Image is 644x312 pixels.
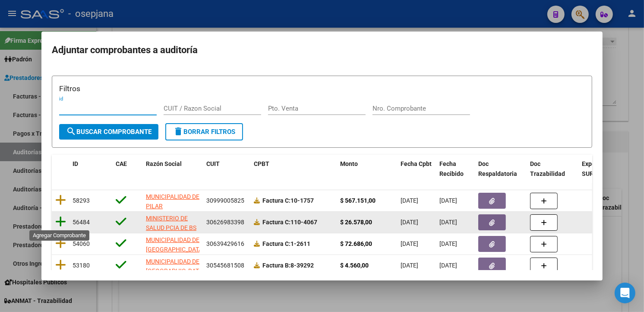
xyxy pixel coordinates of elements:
[206,240,244,247] span: 30639429616
[146,160,182,167] span: Razón Social
[73,262,90,269] span: 53180
[582,160,620,177] span: Expediente SUR Asociado
[439,160,464,177] span: Fecha Recibido
[66,126,76,137] mat-icon: search
[254,160,269,167] span: CPBT
[439,219,457,226] span: [DATE]
[262,262,290,269] span: Factura B:
[146,236,204,253] span: MUNICIPALIDAD DE [GEOGRAPHIC_DATA]
[262,240,310,247] strong: 1-2611
[146,193,199,210] span: MUNICIPALIDAD DE PILAR
[66,128,152,136] span: Buscar Comprobante
[527,155,578,183] datatable-header-cell: Doc Trazabilidad
[340,219,372,226] strong: $ 26.578,00
[146,258,204,285] span: MUNICIPALIDAD DE [GEOGRAPHIC_DATA][PERSON_NAME]
[116,160,127,167] span: CAE
[112,155,142,183] datatable-header-cell: CAE
[340,240,372,247] strong: $ 72.686,00
[73,160,78,167] span: ID
[69,155,112,183] datatable-header-cell: ID
[203,155,250,183] datatable-header-cell: CUIT
[401,262,418,269] span: [DATE]
[439,197,457,204] span: [DATE]
[401,160,432,167] span: Fecha Cpbt
[337,155,397,183] datatable-header-cell: Monto
[206,197,244,204] span: 30999005825
[262,240,290,247] span: Factura C:
[146,215,196,242] span: MINISTERIO DE SALUD PCIA DE BS AS
[262,197,314,204] strong: 10-1757
[165,123,243,140] button: Borrar Filtros
[340,160,358,167] span: Monto
[73,197,90,204] span: 58293
[173,128,235,136] span: Borrar Filtros
[436,155,475,183] datatable-header-cell: Fecha Recibido
[262,219,290,226] span: Factura C:
[401,219,418,226] span: [DATE]
[206,160,220,167] span: CUIT
[73,240,90,247] span: 54060
[142,155,203,183] datatable-header-cell: Razón Social
[401,240,418,247] span: [DATE]
[59,124,158,140] button: Buscar Comprobante
[439,262,457,269] span: [DATE]
[340,197,376,204] strong: $ 567.151,00
[206,219,244,226] span: 30626983398
[262,197,290,204] span: Factura C:
[262,219,317,226] strong: 110-4067
[59,83,585,94] h3: Filtros
[401,197,418,204] span: [DATE]
[578,155,626,183] datatable-header-cell: Expediente SUR Asociado
[397,155,436,183] datatable-header-cell: Fecha Cpbt
[250,155,337,183] datatable-header-cell: CPBT
[439,240,457,247] span: [DATE]
[52,42,592,58] h2: Adjuntar comprobantes a auditoría
[173,126,183,137] mat-icon: delete
[340,262,369,269] strong: $ 4.560,00
[262,262,314,269] strong: 8-39292
[475,155,527,183] datatable-header-cell: Doc Respaldatoria
[615,283,635,303] div: Open Intercom Messenger
[478,160,517,177] span: Doc Respaldatoria
[206,262,244,269] span: 30545681508
[73,219,90,226] span: 56484
[530,160,565,177] span: Doc Trazabilidad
